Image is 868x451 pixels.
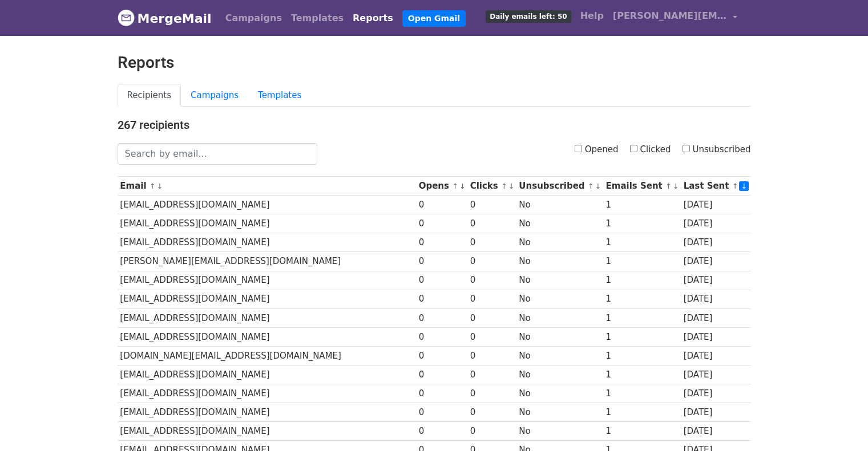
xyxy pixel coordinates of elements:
td: 0 [416,327,467,346]
a: ↓ [673,182,679,190]
td: 0 [467,308,516,327]
td: 0 [416,196,467,214]
td: 1 [603,233,681,252]
input: Unsubscribed [683,145,690,152]
td: 0 [467,346,516,365]
td: No [516,252,603,271]
td: 0 [416,308,467,327]
td: [DATE] [681,290,751,308]
a: Reports [348,7,398,30]
td: 0 [416,384,467,403]
th: Clicks [467,177,516,196]
td: [EMAIL_ADDRESS][DOMAIN_NAME] [118,422,416,441]
td: 0 [416,233,467,252]
a: ↑ [452,182,458,190]
label: Clicked [630,143,671,156]
input: Search by email... [118,143,317,165]
td: No [516,271,603,290]
td: [EMAIL_ADDRESS][DOMAIN_NAME] [118,290,416,308]
th: Unsubscribed [516,177,603,196]
th: Email [118,177,416,196]
td: No [516,384,603,403]
td: No [516,308,603,327]
td: [DATE] [681,308,751,327]
td: 0 [467,214,516,233]
a: ↑ [501,182,507,190]
td: No [516,327,603,346]
span: [PERSON_NAME][EMAIL_ADDRESS][DOMAIN_NAME] [613,9,727,23]
span: Daily emails left: 50 [486,10,571,23]
td: [DATE] [681,327,751,346]
td: [DATE] [681,422,751,441]
td: 0 [467,196,516,214]
td: 0 [416,365,467,384]
td: 0 [416,403,467,422]
th: Opens [416,177,467,196]
a: MergeMail [118,6,212,30]
td: [PERSON_NAME][EMAIL_ADDRESS][DOMAIN_NAME] [118,252,416,271]
a: ↓ [157,182,163,190]
td: No [516,365,603,384]
a: ↓ [595,182,601,190]
td: No [516,233,603,252]
td: [EMAIL_ADDRESS][DOMAIN_NAME] [118,327,416,346]
td: 1 [603,271,681,290]
label: Unsubscribed [683,143,751,156]
td: 0 [416,422,467,441]
td: 0 [416,214,467,233]
td: 0 [467,422,516,441]
input: Opened [575,145,582,152]
a: Campaigns [181,84,248,107]
img: MergeMail logo [118,9,135,26]
td: 0 [416,346,467,365]
td: No [516,214,603,233]
td: [EMAIL_ADDRESS][DOMAIN_NAME] [118,271,416,290]
td: No [516,422,603,441]
td: [DATE] [681,233,751,252]
td: 1 [603,290,681,308]
a: Templates [248,84,311,107]
a: ↑ [665,182,672,190]
td: 0 [467,233,516,252]
h4: 267 recipients [118,118,751,132]
td: [EMAIL_ADDRESS][DOMAIN_NAME] [118,233,416,252]
td: [EMAIL_ADDRESS][DOMAIN_NAME] [118,403,416,422]
td: 0 [467,327,516,346]
td: 1 [603,365,681,384]
td: No [516,290,603,308]
td: No [516,403,603,422]
td: 1 [603,196,681,214]
td: [DATE] [681,196,751,214]
td: [DATE] [681,346,751,365]
td: [EMAIL_ADDRESS][DOMAIN_NAME] [118,365,416,384]
td: No [516,346,603,365]
td: [EMAIL_ADDRESS][DOMAIN_NAME] [118,196,416,214]
td: [DATE] [681,384,751,403]
td: [EMAIL_ADDRESS][DOMAIN_NAME] [118,214,416,233]
td: [DATE] [681,252,751,271]
td: 0 [416,290,467,308]
a: ↓ [508,182,515,190]
a: ↑ [732,182,738,190]
td: [EMAIL_ADDRESS][DOMAIN_NAME] [118,384,416,403]
td: [DATE] [681,271,751,290]
td: 0 [467,252,516,271]
td: [DATE] [681,214,751,233]
a: Open Gmail [402,10,466,27]
a: Campaigns [221,7,286,30]
td: [EMAIL_ADDRESS][DOMAIN_NAME] [118,308,416,327]
a: ↓ [739,181,749,191]
a: Recipients [118,84,181,107]
td: 0 [467,384,516,403]
td: 0 [467,403,516,422]
a: ↑ [588,182,594,190]
a: Daily emails left: 50 [481,5,575,27]
td: [DATE] [681,403,751,422]
td: 1 [603,346,681,365]
td: 0 [467,365,516,384]
td: 1 [603,422,681,441]
td: 0 [416,252,467,271]
th: Last Sent [681,177,751,196]
td: [DOMAIN_NAME][EMAIL_ADDRESS][DOMAIN_NAME] [118,346,416,365]
th: Emails Sent [603,177,681,196]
